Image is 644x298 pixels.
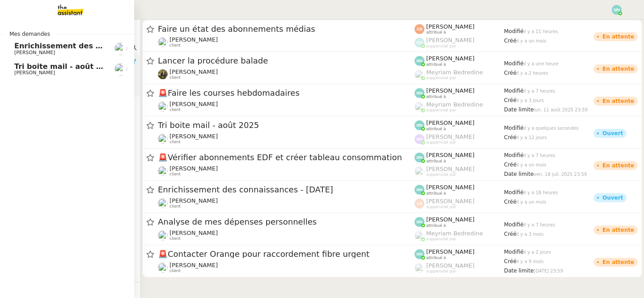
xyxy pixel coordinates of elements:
[504,221,524,228] span: Modifié
[517,98,544,103] span: il y a 3 jours
[517,135,547,140] span: il y a 12 jours
[504,88,524,94] span: Modifié
[524,190,558,195] span: il y a 18 heures
[14,42,189,50] span: Enrichissement des connaissances - [DATE]
[524,222,555,227] span: il y a 7 heures
[415,101,504,113] app-user-label: suppervisé par
[517,259,544,264] span: il y a 9 mois
[426,184,475,191] span: [PERSON_NAME]
[426,152,475,158] span: [PERSON_NAME]
[524,89,555,94] span: il y a 7 heures
[415,70,424,80] img: users%2FaellJyylmXSg4jqeVbanehhyYJm1%2Favatar%2Fprofile-pic%20(4).png
[158,153,168,162] span: 🚨
[426,204,456,209] span: suppervisé par
[415,119,504,131] app-user-label: attribué à
[504,97,517,103] span: Créé
[415,134,424,144] img: svg
[534,172,587,177] span: ven. 18 juil. 2025 23:59
[534,107,588,112] span: lun. 11 août 2025 23:59
[114,63,127,76] img: users%2F9mvJqJUvllffspLsQzytnd0Nt4c2%2Favatar%2F82da88e3-d90d-4e39-b37d-dcb7941179ae
[426,23,475,30] span: [PERSON_NAME]
[426,76,456,81] span: suppervisé par
[415,87,504,99] app-user-label: attribué à
[426,237,456,242] span: suppervisé par
[602,34,634,39] div: En attente
[415,263,424,273] img: users%2FoFdbodQ3TgNoWt9kP3GXAs5oaCq1%2Favatar%2Fprofile-pic.png
[415,120,424,130] img: svg
[169,172,181,177] span: client
[158,25,415,33] span: Faire un état des abonnements médias
[602,163,634,168] div: En attente
[169,140,181,145] span: client
[169,165,218,172] span: [PERSON_NAME]
[426,140,456,145] span: suppervisé par
[426,230,483,237] span: Meyriam Bedredine
[158,263,168,272] img: users%2FW7e7b233WjXBv8y9FJp8PJv22Cs1%2Favatar%2F21b3669d-5595-472e-a0ea-de11407c45ae
[504,152,524,158] span: Modifié
[517,71,548,76] span: il y a 2 heures
[169,101,218,107] span: [PERSON_NAME]
[426,255,446,260] span: attribué à
[504,249,524,255] span: Modifié
[169,43,181,48] span: client
[158,249,168,259] span: 🚨
[169,133,218,140] span: [PERSON_NAME]
[504,38,517,44] span: Créé
[14,70,55,76] span: [PERSON_NAME]
[158,166,168,176] img: users%2FW7e7b233WjXBv8y9FJp8PJv22Cs1%2Favatar%2F21b3669d-5595-472e-a0ea-de11407c45ae
[169,197,218,204] span: [PERSON_NAME]
[158,57,415,65] span: Lancer la procédure balade
[169,230,218,236] span: [PERSON_NAME]
[602,195,623,200] div: Ouvert
[504,258,517,264] span: Créé
[426,101,483,108] span: Meyriam Bedredine
[158,88,168,98] span: 🚨
[426,216,475,223] span: [PERSON_NAME]
[602,131,623,136] div: Ouvert
[158,197,415,209] app-user-detailed-label: client
[415,24,424,34] img: svg
[415,55,504,67] app-user-label: attribué à
[114,43,127,55] img: users%2F9mvJqJUvllffspLsQzytnd0Nt4c2%2Favatar%2F82da88e3-d90d-4e39-b37d-dcb7941179ae
[169,262,218,268] span: [PERSON_NAME]
[158,186,415,194] span: Enrichissement des connaissances - [DATE]
[415,230,504,242] app-user-label: suppervisé par
[158,89,415,97] span: Faire les courses hebdomadaires
[612,5,622,15] img: svg
[169,107,181,112] span: client
[426,119,475,126] span: [PERSON_NAME]
[158,36,415,48] app-user-detailed-label: client
[415,198,504,209] app-user-label: suppervisé par
[4,30,55,38] span: Mes demandes
[158,69,168,79] img: 59e8fd3f-8fb3-40bf-a0b4-07a768509d6a
[517,38,547,43] span: il y a un mois
[415,23,504,35] app-user-label: attribué à
[524,61,559,66] span: il y a une heure
[504,106,534,113] span: Date limite
[14,62,116,71] span: Tri boite mail - août 2025
[158,262,415,273] app-user-detailed-label: client
[426,133,475,140] span: [PERSON_NAME]
[158,101,415,112] app-user-detailed-label: client
[504,60,524,67] span: Modifié
[602,260,634,265] div: En attente
[415,166,504,177] app-user-label: suppervisé par
[426,62,446,67] span: attribué à
[169,268,181,273] span: client
[426,198,475,204] span: [PERSON_NAME]
[426,262,475,269] span: [PERSON_NAME]
[415,231,424,241] img: users%2FaellJyylmXSg4jqeVbanehhyYJm1%2Favatar%2Fprofile-pic%20(4).png
[426,94,446,99] span: attribué à
[169,68,218,75] span: [PERSON_NAME]
[504,171,534,177] span: Date limite
[504,28,524,34] span: Modifié
[415,249,424,259] img: svg
[517,200,547,204] span: il y a un mois
[169,75,181,80] span: client
[415,166,424,176] img: users%2FoFdbodQ3TgNoWt9kP3GXAs5oaCq1%2Favatar%2Fprofile-pic.png
[602,66,634,72] div: En attente
[517,162,547,167] span: il y a un mois
[415,153,424,162] img: svg
[415,216,504,228] app-user-label: attribué à
[415,199,424,209] img: svg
